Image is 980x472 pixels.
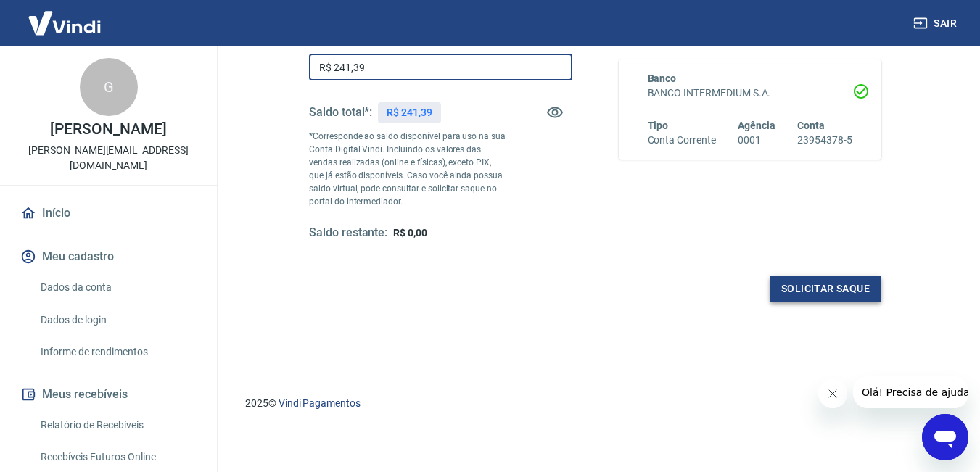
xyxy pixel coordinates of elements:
iframe: Fechar mensagem [818,379,847,408]
iframe: Botão para abrir a janela de mensagens [922,414,968,460]
h6: BANCO INTERMEDIUM S.A. [648,86,853,101]
p: [PERSON_NAME] [50,122,166,137]
span: Banco [648,73,677,84]
h6: 0001 [738,133,775,148]
p: [PERSON_NAME][EMAIL_ADDRESS][DOMAIN_NAME] [12,143,205,173]
button: Meus recebíveis [17,378,199,410]
a: Dados da conta [35,273,199,302]
span: Agência [738,120,775,131]
img: Vindi [17,1,112,45]
h5: Saldo total*: [309,105,372,120]
p: *Corresponde ao saldo disponível para uso na sua Conta Digital Vindi. Incluindo os valores das ve... [309,130,506,208]
span: Olá! Precisa de ajuda? [9,10,122,22]
a: Informe de rendimentos [35,337,199,367]
a: Relatório de Recebíveis [35,410,199,440]
a: Vindi Pagamentos [279,397,361,409]
h6: 23954378-5 [797,133,852,148]
p: R$ 241,39 [387,105,432,120]
span: Conta [797,120,825,131]
p: 2025 © [245,396,945,411]
span: R$ 0,00 [393,227,427,239]
h5: Saldo restante: [309,225,387,241]
iframe: Mensagem da empresa [853,376,968,408]
button: Sair [910,10,963,37]
h6: Conta Corrente [648,133,716,148]
a: Dados de login [35,305,199,335]
a: Recebíveis Futuros Online [35,442,199,472]
button: Solicitar saque [770,276,881,302]
button: Meu cadastro [17,241,199,273]
span: Tipo [648,120,669,131]
a: Início [17,197,199,229]
div: G [80,58,138,116]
